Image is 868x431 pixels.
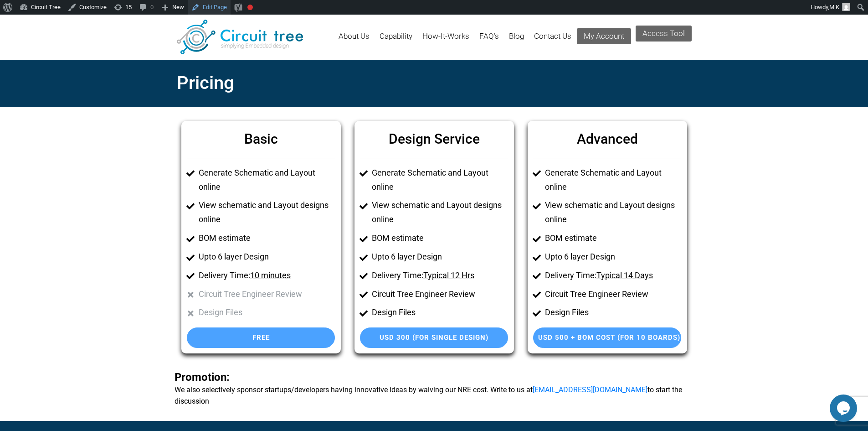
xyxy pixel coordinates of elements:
[423,270,474,280] u: Typical 12 Hrs
[545,269,681,283] li: Delivery Time:
[175,371,230,384] span: Promotion:
[360,327,508,348] a: USD 300 (For single Design)
[533,126,681,151] h6: Advanced
[545,306,681,320] li: Design Files
[199,198,335,227] li: View schematic and Layout designs online
[199,231,335,245] li: BOM estimate
[372,250,508,264] li: Upto 6 layer Design
[372,198,508,227] li: View schematic and Layout designs online
[250,270,291,280] u: 10 minutes
[199,306,335,320] li: Design Files
[199,250,335,264] li: Upto 6 layer Design
[247,5,253,10] div: Focus keyphrase not set
[533,327,681,348] a: USD 500 + BOM Cost (For 10 Boards)
[372,166,508,194] li: Generate Schematic and Layout online
[380,26,412,55] a: Capability
[372,306,508,320] li: Design Files
[199,269,335,283] li: Delivery Time:
[545,166,681,194] li: Generate Schematic and Layout online
[372,287,508,301] li: Circuit Tree Engineer Review
[545,287,681,301] li: Circuit Tree Engineer Review
[199,166,335,194] li: Generate Schematic and Layout online
[509,26,524,55] a: Blog
[339,26,370,55] a: About Us
[533,385,647,394] a: [EMAIL_ADDRESS][DOMAIN_NAME]
[545,198,681,227] li: View schematic and Layout designs online
[830,395,859,422] iframe: chat widget
[577,28,631,44] a: My Account
[187,327,335,348] a: Free
[199,287,335,301] li: Circuit Tree Engineer Review
[372,231,508,245] li: BOM estimate
[177,68,692,99] h2: Pricing
[636,26,692,42] a: Access Tool
[596,270,653,280] u: Typical 14 Days
[545,250,681,264] li: Upto 6 layer Design
[360,126,508,151] h6: Design Service
[187,126,335,151] h6: Basic
[829,4,839,10] span: M K
[177,20,303,54] img: Circuit Tree
[422,26,469,55] a: How-It-Works
[175,372,694,407] b: We also selectively sponsor startups/developers having innovative ideas by waiving our NRE cost. ...
[479,26,499,55] a: FAQ’s
[545,231,681,245] li: BOM estimate
[534,26,571,55] a: Contact Us
[372,269,508,283] li: Delivery Time:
